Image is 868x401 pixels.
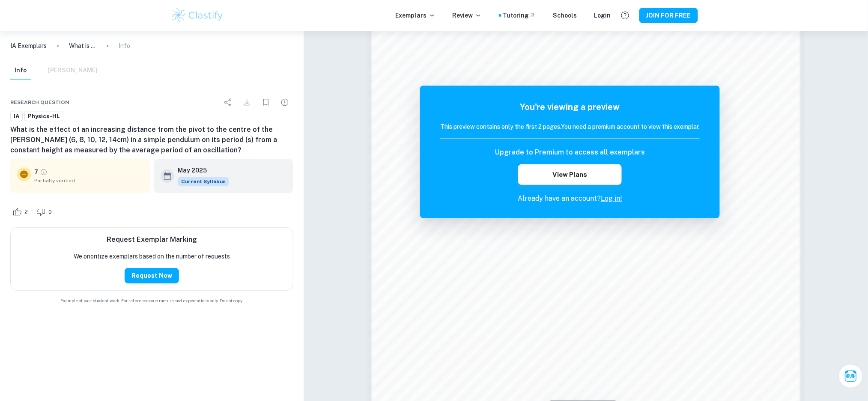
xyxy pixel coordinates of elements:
[440,193,700,204] p: Already have an account?
[453,11,482,20] p: Review
[170,7,225,24] img: Clastify logo
[25,112,63,121] span: Physics-HL
[10,125,293,155] h6: What is the effect of an increasing distance from the pivot to the centre of the [PERSON_NAME] (6...
[10,111,23,122] a: IA
[601,194,622,202] a: Log in!
[639,8,698,23] button: JOIN FOR FREE
[594,11,611,20] a: Login
[10,297,293,304] span: Example of past student work. For reference on structure and expectations only. Do not copy.
[44,208,57,217] span: 0
[396,11,435,20] p: Exemplars
[125,268,179,283] button: Request Now
[518,164,622,185] button: View Plans
[11,112,22,121] span: IA
[119,41,130,50] p: Info
[10,205,33,219] div: Like
[440,101,700,113] h5: You're viewing a preview
[440,122,700,131] h6: This preview contains only the first 2 pages. You need a premium account to view this exemplar.
[220,94,237,111] div: Share
[40,168,48,176] a: Grade partially verified
[178,166,222,175] h6: May 2025
[495,147,645,157] h6: Upgrade to Premium to access all exemplars
[178,177,229,186] div: This exemplar is based on the current syllabus. Feel free to refer to it for inspiration/ideas wh...
[257,94,274,111] div: Bookmark
[69,41,96,50] p: What is the effect of an increasing distance from the pivot to the centre of the [PERSON_NAME] (6...
[107,235,197,245] h6: Request Exemplar Marking
[34,177,143,184] span: Partially verified
[20,208,33,217] span: 2
[10,41,47,50] a: IA Exemplars
[10,61,31,80] button: Info
[276,94,293,111] div: Report issue
[24,111,63,122] a: Physics-HL
[239,94,256,111] div: Download
[618,8,632,23] button: Help and Feedback
[553,11,577,20] a: Schools
[503,11,536,20] a: Tutoring
[178,177,229,186] span: Current Syllabus
[839,364,863,388] button: Ask Clai
[34,205,57,219] div: Dislike
[34,167,38,177] p: 7
[10,98,69,106] span: Research question
[74,252,230,261] p: We prioritize exemplars based on the number of requests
